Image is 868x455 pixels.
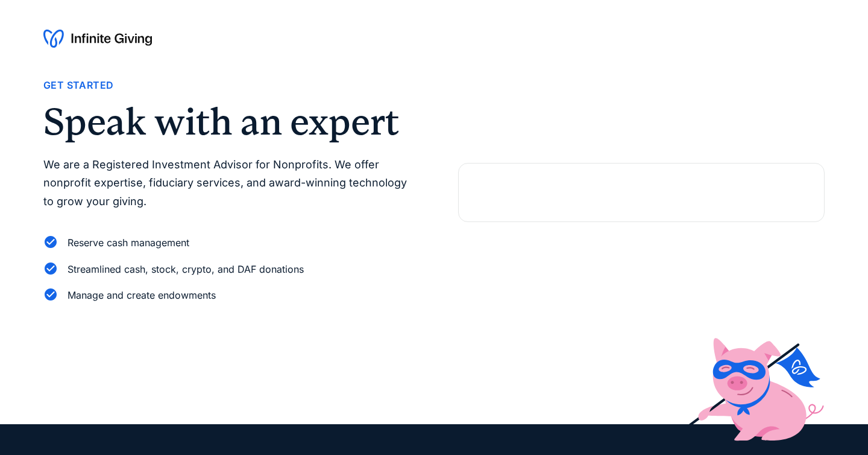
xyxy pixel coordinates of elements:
div: Streamlined cash, stock, crypto, and DAF donations [68,261,304,278]
div: Reserve cash management [68,235,189,251]
p: We are a Registered Investment Advisor for Nonprofits. We offer nonprofit expertise, fiduciary se... [43,156,410,211]
h2: Speak with an expert [43,103,410,141]
div: Get Started [43,77,113,94]
div: Manage and create endowments [68,287,216,304]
